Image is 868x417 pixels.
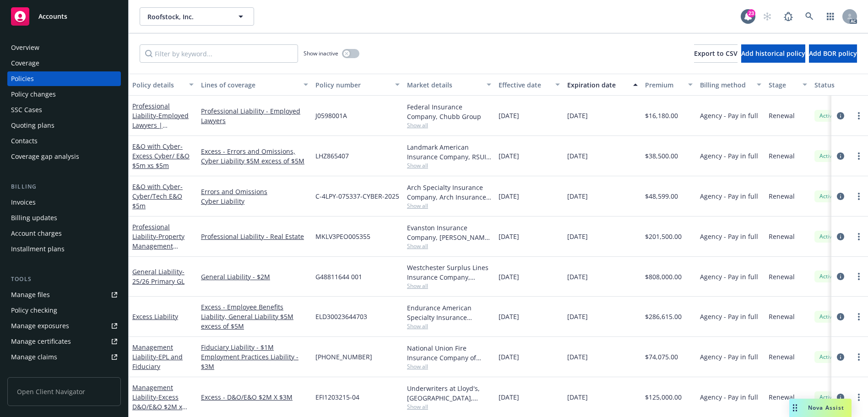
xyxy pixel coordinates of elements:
div: Account charges [11,226,62,241]
span: Agency - Pay in full [700,191,758,201]
span: - Property Management Professional Liability $5m [132,232,184,270]
div: Installment plans [11,242,65,256]
a: circleInformation [835,311,846,322]
div: Coverage [11,56,39,70]
span: - Excess Cyber/ E&O $5m xs $5m [132,142,190,170]
a: Accounts [7,4,121,29]
span: [DATE] [567,111,588,120]
button: Lines of coverage [197,74,312,96]
span: Renewal [769,232,795,241]
a: Contacts [7,134,121,148]
div: Market details [407,80,481,90]
span: Roofstock, Inc. [147,12,227,22]
span: Agency - Pay in full [700,232,758,241]
a: Installment plans [7,242,121,256]
a: Report a Bug [779,7,797,26]
a: circleInformation [835,151,846,162]
a: circleInformation [835,231,846,242]
button: Nova Assist [789,399,852,417]
span: $808,000.00 [645,272,682,282]
button: Export to CSV [694,44,738,63]
span: Show all [407,403,491,411]
button: Roofstock, Inc. [140,7,254,26]
span: [DATE] [499,191,519,201]
span: G48811644 001 [315,272,362,282]
a: Manage exposures [7,319,121,333]
span: Nova Assist [808,404,844,412]
a: Cyber Liability [201,196,308,206]
a: more [853,392,864,403]
span: Show all [407,202,491,210]
span: [DATE] [499,312,519,321]
span: Renewal [769,312,795,321]
span: Agency - Pay in full [700,151,758,161]
div: Underwriters at Lloyd's, [GEOGRAPHIC_DATA], [PERSON_NAME] of [GEOGRAPHIC_DATA], RT Specialty Insu... [407,384,491,403]
a: circleInformation [835,271,846,282]
input: Filter by keyword... [140,44,298,63]
span: $48,599.00 [645,191,678,201]
div: National Union Fire Insurance Company of [GEOGRAPHIC_DATA], [GEOGRAPHIC_DATA], AIG [407,343,491,363]
button: Billing method [696,74,765,96]
span: Active [818,112,836,120]
span: Active [818,233,836,241]
a: Professional Liability - Real Estate [201,232,308,241]
div: Contacts [11,134,38,148]
button: Market details [403,74,495,96]
a: General Liability - $2M [201,272,308,282]
div: Lines of coverage [201,80,298,90]
div: Policies [11,71,34,86]
span: Open Client Navigator [7,377,121,406]
span: Renewal [769,272,795,282]
div: Manage certificates [11,334,71,349]
a: Overview [7,40,121,55]
a: Fiduciary Liability - $1M [201,342,308,352]
a: Management Liability [132,343,183,371]
div: Coverage gap analysis [11,149,79,164]
div: Invoices [11,195,36,210]
div: SSC Cases [11,103,42,117]
div: Billing [7,182,121,191]
span: [DATE] [499,232,519,241]
span: Renewal [769,151,795,161]
span: [DATE] [499,392,519,402]
div: Stage [769,80,797,90]
span: Accounts [38,13,67,20]
span: [DATE] [567,392,588,402]
span: [DATE] [567,312,588,321]
span: Active [818,353,836,361]
div: Tools [7,275,121,284]
span: [DATE] [567,151,588,161]
div: Premium [645,80,683,90]
span: Show all [407,282,491,290]
span: [DATE] [499,272,519,282]
div: Arch Specialty Insurance Company, Arch Insurance Company, RT Specialty Insurance Services, LLC (R... [407,183,491,202]
a: more [853,352,864,363]
button: Policy details [129,74,197,96]
span: $125,000.00 [645,392,682,402]
button: Add historical policy [741,44,805,63]
a: Start snowing [758,7,776,26]
a: Switch app [821,7,840,26]
span: Add BOR policy [809,49,857,58]
span: - EPL and Fiduciary [132,352,183,371]
a: circleInformation [835,352,846,363]
a: Policies [7,71,121,86]
a: Excess - Employee Benefits Liability, General Liability $5M excess of $5M [201,302,308,331]
span: C-4LPY-075337-CYBER-2025 [315,191,399,201]
span: Add historical policy [741,49,805,58]
span: Show all [407,322,491,330]
span: Agency - Pay in full [700,352,758,362]
span: Export to CSV [694,49,738,58]
span: Show all [407,121,491,129]
span: $201,500.00 [645,232,682,241]
a: Manage claims [7,350,121,364]
span: [DATE] [567,272,588,282]
div: Expiration date [567,80,628,90]
span: $16,180.00 [645,111,678,120]
span: Show inactive [304,49,338,57]
div: Policy changes [11,87,56,102]
span: - Employed Lawyers | Employed Lawyers Liability [132,111,189,149]
a: more [853,231,864,242]
span: [DATE] [499,352,519,362]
